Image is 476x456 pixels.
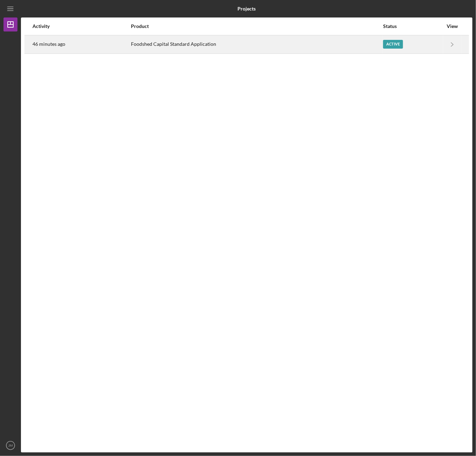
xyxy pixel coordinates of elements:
div: Product [131,23,382,29]
div: Activity [32,23,130,29]
div: Foodshed Capital Standard Application [131,36,382,53]
div: View [444,23,461,29]
time: 2025-09-15 16:47 [32,41,65,47]
div: Status [383,23,443,29]
div: Active [383,40,403,49]
button: JM [3,439,17,453]
b: Projects [238,6,256,12]
text: JM [8,444,13,448]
